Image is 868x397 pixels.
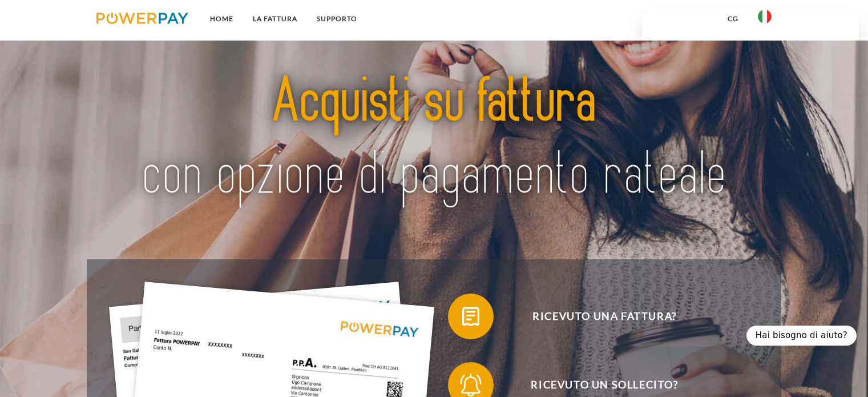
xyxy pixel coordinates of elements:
[307,9,367,29] a: Supporto
[718,9,748,29] a: CG
[822,351,859,388] iframe: Pulsante per aprire la finestra di messaggistica, conversazione in corso
[200,9,243,29] a: Home
[448,294,745,339] button: Ricevuto una fattura?
[642,9,859,347] iframe: Finestra di messaggistica
[457,302,485,331] img: qb_bill.svg
[465,294,744,339] span: Ricevuto una fattura?
[130,40,738,238] img: title-powerpay_it.svg
[96,13,188,24] img: logo-powerpay.svg
[243,9,307,29] a: LA FATTURA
